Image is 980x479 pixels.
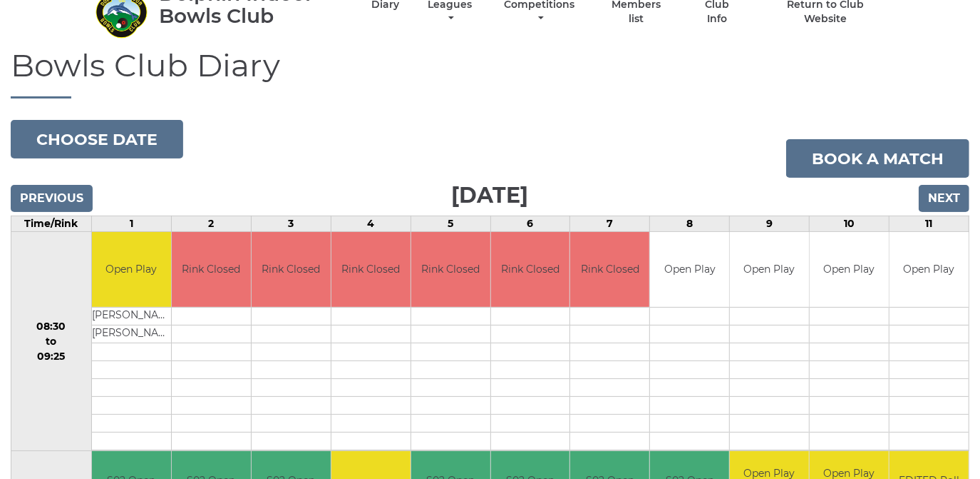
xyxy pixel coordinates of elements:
[411,216,490,232] td: 5
[650,216,730,232] td: 8
[331,232,411,307] td: Rink Closed
[570,232,649,307] td: Rink Closed
[251,216,331,232] td: 3
[11,232,92,451] td: 08:30 to 09:25
[491,232,570,307] td: Rink Closed
[490,216,570,232] td: 6
[252,232,331,307] td: Rink Closed
[650,232,729,307] td: Open Play
[730,216,810,232] td: 9
[11,120,183,158] button: Choose date
[92,325,171,343] td: [PERSON_NAME]
[919,185,969,212] input: Next
[331,216,411,232] td: 4
[889,216,969,232] td: 11
[171,216,251,232] td: 2
[889,232,969,307] td: Open Play
[810,232,889,307] td: Open Play
[91,216,171,232] td: 1
[11,216,92,232] td: Time/Rink
[11,185,93,212] input: Previous
[92,232,171,307] td: Open Play
[172,232,251,307] td: Rink Closed
[810,216,889,232] td: 10
[730,232,809,307] td: Open Play
[11,48,969,99] h1: Bowls Club Diary
[411,232,490,307] td: Rink Closed
[786,139,969,178] a: Book a match
[570,216,650,232] td: 7
[92,307,171,325] td: [PERSON_NAME]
